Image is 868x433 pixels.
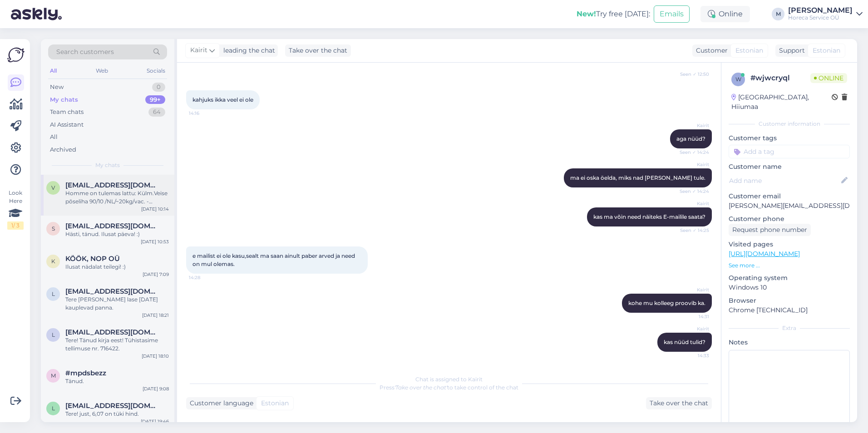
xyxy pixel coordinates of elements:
span: K [51,258,55,265]
span: Chat is assigned to Kairit [415,376,483,383]
p: Visited pages [729,240,850,249]
input: Add name [729,176,839,186]
div: All [48,65,59,77]
span: Press to take control of the chat [380,384,518,391]
div: M [772,8,784,20]
span: Estonian [735,46,763,55]
div: [DATE] 19:46 [141,418,169,425]
div: New [50,83,64,92]
b: New! [577,10,596,18]
div: 64 [148,108,165,117]
div: Support [775,46,805,55]
span: ma ei oska öelda, miks nad [PERSON_NAME] tule. [570,174,705,181]
div: All [50,133,58,142]
span: Search customers [56,47,114,57]
div: Homme on tulemas lattu: Külm.Veise põseliha 90/10 /NL/~20kg/vac. - pakendi suurus 2-2,5kg. Teile ... [65,189,169,206]
p: Browser [729,296,850,305]
div: Take over the chat [646,397,712,409]
p: Chrome [TECHNICAL_ID] [729,305,850,315]
span: siirakgetter@gmail.com [65,222,160,230]
div: Tere! just, 6,07 on tüki hind. [65,410,169,418]
input: Add a tag [729,145,850,158]
div: # wjwcryql [750,73,810,84]
span: Kairit [675,286,709,293]
span: leiuministeerium@outlook.com [65,402,160,410]
span: #mpdsbezz [65,369,106,377]
span: laagrikool.moldre@daily.ee [65,328,160,336]
div: Ilusat nädalat teilegi! :) [65,263,169,271]
span: Seen ✓ 12:50 [675,71,709,78]
span: My chats [95,161,120,169]
div: 99+ [145,95,165,104]
span: 14:28 [189,274,223,281]
div: [DATE] 10:14 [141,206,169,212]
a: [PERSON_NAME]Horeca Service OÜ [788,7,863,21]
span: Kairit [675,161,709,168]
div: [DATE] 10:53 [141,238,169,245]
div: Customer information [729,120,850,128]
div: Team chats [50,108,84,117]
span: Seen ✓ 14:24 [675,188,709,195]
img: Askly Logo [7,46,25,64]
span: Seen ✓ 14:25 [675,227,709,234]
div: Extra [729,324,850,332]
span: l [52,290,55,297]
div: My chats [50,95,78,104]
span: Seen ✓ 14:24 [675,149,709,156]
button: Emails [654,5,690,23]
span: aga nüüd? [676,135,705,142]
div: Try free [DATE]: [577,9,650,20]
span: kas ma võin need näiteks E-mailile saata? [593,213,705,220]
span: e mailist ei ole kasu,sealt ma saan ainult paber arved ja need on mul olemas. [192,252,356,267]
span: kas nüüd tulid? [664,339,705,345]
span: kahjuks ikka veel ei ole [192,96,253,103]
div: [PERSON_NAME] [788,7,853,14]
span: l [52,405,55,412]
span: l [52,331,55,338]
div: Take over the chat [285,44,351,57]
span: Kairit [675,200,709,207]
div: Online [700,6,750,22]
p: See more ... [729,261,850,270]
div: Web [94,65,110,77]
p: Customer email [729,192,850,201]
span: Kairit [675,122,709,129]
span: vita-jax@mail.ru [65,181,160,189]
div: Archived [50,145,76,154]
span: 14:16 [189,110,223,117]
span: v [51,184,55,191]
div: Request phone number [729,224,811,236]
span: laagrikool.moldre@daily.ee [65,287,160,295]
p: [PERSON_NAME][EMAIL_ADDRESS][DOMAIN_NAME] [729,201,850,211]
span: 14:31 [675,313,709,320]
p: Windows 10 [729,283,850,292]
i: 'Take over the chat' [395,384,447,391]
div: 0 [152,83,165,92]
div: [DATE] 18:10 [142,353,169,359]
div: Look Here [7,189,24,230]
span: Online [810,73,847,83]
div: [DATE] 9:08 [143,385,169,392]
div: AI Assistant [50,120,84,129]
span: KÖÖK, NOP OÜ [65,255,120,263]
span: 14:33 [675,352,709,359]
div: Hästi, tänud. Ilusat päeva! :) [65,230,169,238]
span: s [52,225,55,232]
div: Customer language [186,399,253,408]
div: 1 / 3 [7,221,24,230]
div: Customer [692,46,728,55]
span: Estonian [813,46,840,55]
div: [DATE] 7:09 [143,271,169,278]
span: Kairit [675,325,709,332]
div: [DATE] 18:21 [142,312,169,319]
span: Estonian [261,399,289,408]
p: Notes [729,338,850,347]
span: Kairit [190,45,207,55]
div: Socials [145,65,167,77]
span: kohe mu kolleeg proovib ka. [628,300,705,306]
div: leading the chat [220,46,275,55]
span: w [735,76,741,83]
div: Tere! Tänud kirja eest! Tühistasime tellimuse nr. 716422. [65,336,169,353]
p: Customer name [729,162,850,172]
a: [URL][DOMAIN_NAME] [729,250,800,258]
